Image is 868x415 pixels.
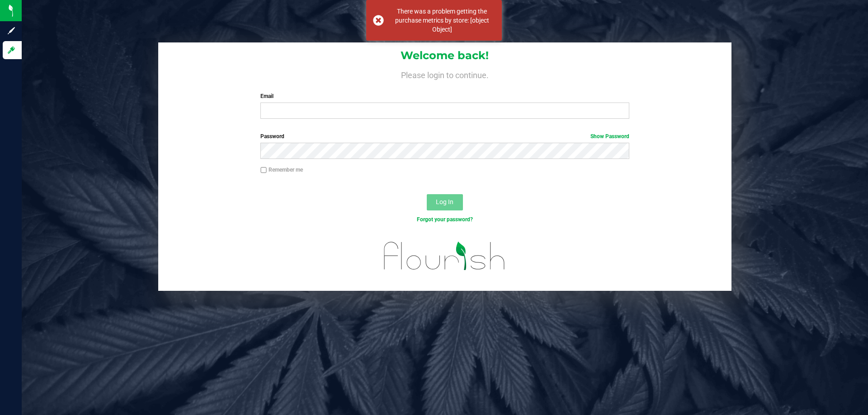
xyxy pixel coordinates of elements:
a: Forgot your password? [417,216,473,223]
span: Password [260,133,284,140]
button: Log In [427,194,463,210]
div: There was a problem getting the purchase metrics by store: [object Object] [389,7,495,34]
label: Remember me [260,166,303,174]
h1: Welcome back! [158,50,731,61]
img: flourish_logo.svg [373,233,516,279]
a: Show Password [590,133,629,140]
input: Remember me [260,167,267,173]
h4: Please login to continue. [158,69,731,79]
span: Log In [436,198,453,205]
inline-svg: Sign up [7,26,16,35]
label: Email [260,92,629,100]
inline-svg: Log in [7,46,16,55]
